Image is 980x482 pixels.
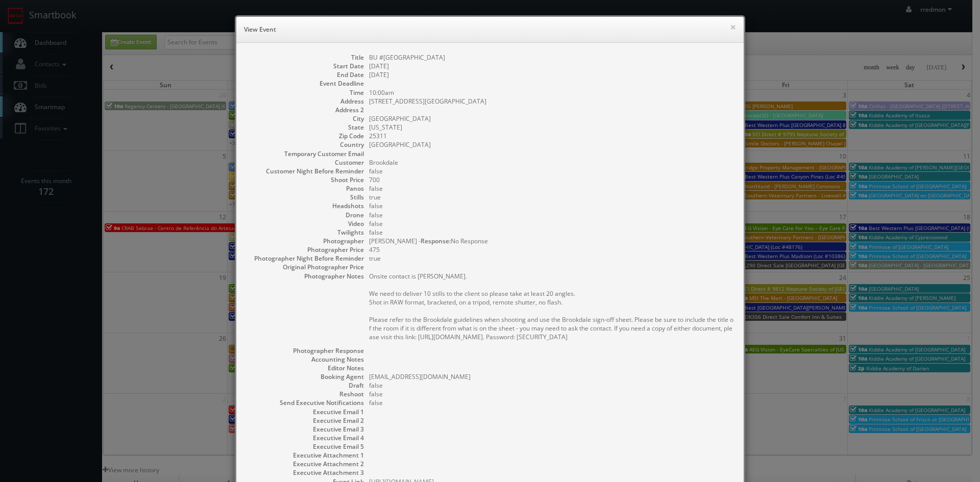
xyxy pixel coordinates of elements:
[247,167,364,175] dt: Customer Night Before Reminder
[247,193,364,201] dt: Stills
[369,272,733,341] pre: Onsite contact is [PERSON_NAME]. We need to deliver 10 stills to the client so please take at lea...
[247,79,364,88] dt: Event Deadline
[247,434,364,442] dt: Executive Email 4
[369,211,733,219] dd: false
[247,451,364,460] dt: Executive Attachment 1
[247,201,364,210] dt: Headshots
[247,106,364,114] dt: Address 2
[247,381,364,390] dt: Draft
[369,254,733,263] dd: true
[247,62,364,70] dt: Start Date
[247,372,364,381] dt: Booking Agent
[247,219,364,228] dt: Video
[369,381,733,390] dd: false
[369,372,733,381] dd: [EMAIL_ADDRESS][DOMAIN_NAME]
[247,390,364,398] dt: Reshoot
[369,132,733,140] dd: 25311
[247,408,364,416] dt: Executive Email 1
[247,70,364,79] dt: End Date
[369,184,733,193] dd: false
[247,184,364,193] dt: Panos
[247,460,364,468] dt: Executive Attachment 2
[369,97,733,106] dd: [STREET_ADDRESS][GEOGRAPHIC_DATA]
[369,62,733,70] dd: [DATE]
[247,140,364,149] dt: Country
[247,346,364,355] dt: Photographer Response
[247,114,364,123] dt: City
[421,237,451,245] b: Response:
[369,398,733,407] dd: false
[247,158,364,167] dt: Customer
[247,149,364,158] dt: Temporary Customer Email
[247,97,364,106] dt: Address
[247,132,364,140] dt: Zip Code
[247,398,364,407] dt: Send Executive Notifications
[247,468,364,477] dt: Executive Attachment 3
[369,237,733,245] dd: [PERSON_NAME] - No Response
[369,70,733,79] dd: [DATE]
[247,442,364,451] dt: Executive Email 5
[247,254,364,263] dt: Photographer Night Before Reminder
[247,211,364,219] dt: Drone
[369,167,733,175] dd: false
[369,175,733,184] dd: 700
[247,53,364,62] dt: Title
[369,140,733,149] dd: [GEOGRAPHIC_DATA]
[369,219,733,228] dd: false
[369,88,733,97] dd: 10:00am
[247,175,364,184] dt: Shoot Price
[247,355,364,364] dt: Accounting Notes
[247,263,364,271] dt: Original Photographer Price
[247,237,364,245] dt: Photographer
[247,364,364,372] dt: Editor Notes
[247,123,364,132] dt: State
[369,245,733,254] dd: 475
[247,228,364,237] dt: Twilights
[369,53,733,62] dd: BU #[GEOGRAPHIC_DATA]
[369,114,733,123] dd: [GEOGRAPHIC_DATA]
[247,272,364,281] dt: Photographer Notes
[244,24,736,35] h6: View Event
[369,158,733,167] dd: Brookdale
[369,123,733,132] dd: [US_STATE]
[730,23,736,31] button: ×
[247,88,364,97] dt: Time
[369,201,733,210] dd: false
[247,245,364,254] dt: Photographer Price
[369,193,733,201] dd: true
[247,416,364,425] dt: Executive Email 2
[369,228,733,237] dd: false
[369,390,733,398] dd: false
[247,425,364,434] dt: Executive Email 3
